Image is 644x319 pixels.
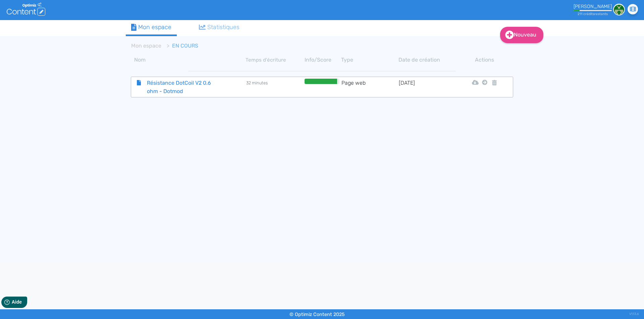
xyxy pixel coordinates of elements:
img: 6adefb463699458b3a7e00f487fb9d6a [613,4,625,15]
th: Temps d'écriture [246,56,303,64]
small: 211 crédit restant [578,12,608,16]
td: [DATE] [398,79,456,95]
td: Page web [341,79,398,95]
div: [PERSON_NAME] [574,4,612,9]
th: Info/Score [303,56,341,64]
a: Statistiques [194,20,245,34]
a: Mon espace [126,20,177,36]
li: EN COURS [161,42,198,50]
div: Mon espace [131,23,171,32]
a: Mon espace [131,43,161,49]
small: © Optimiz Content 2025 [289,312,345,317]
span: Résistance DotCoil V2 0.6 ohm - Dotmod [142,79,217,95]
td: 32 minutes [246,79,303,95]
th: Date de création [398,56,456,64]
th: Type [341,56,398,64]
a: Nouveau [500,27,543,43]
span: s [593,12,594,16]
th: Nom [131,56,246,64]
span: s [606,12,608,16]
div: V1.13.6 [629,309,639,319]
nav: breadcrumb [126,38,461,54]
th: Actions [480,56,489,64]
div: Statistiques [199,23,240,32]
